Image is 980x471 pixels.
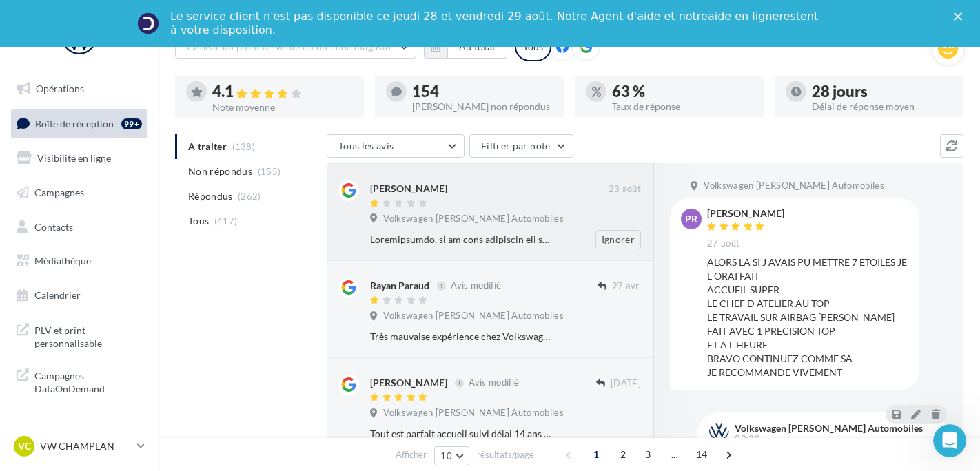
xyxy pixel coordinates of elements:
[469,134,573,158] button: Filtrer par note
[424,35,507,59] button: Au total
[40,439,132,453] p: VW CHAMPLAN
[8,213,150,242] a: Contacts
[11,433,147,459] a: VC VW CHAMPLAN
[338,140,394,151] span: Tous les avis
[609,183,641,196] span: 23 août
[34,187,84,198] span: Campagnes
[170,10,821,37] div: Le service client n'est pas disponible ce jeudi 28 et vendredi 29 août. Notre Agent d'aide et not...
[18,439,31,453] span: VC
[34,321,142,350] span: PLV et print personnalisable
[370,427,551,441] div: Tout est parfait accueil suivi délai 14 ans chez ce concessionnaire !
[370,376,447,390] div: [PERSON_NAME]
[612,84,753,99] div: 63 %
[8,109,150,138] a: Boîte de réception99+
[708,10,779,23] a: aide en ligne
[370,279,429,293] div: Rayan Paraud
[451,280,501,291] span: Avis modifié
[933,424,966,457] iframe: Intercom live chat
[188,189,233,203] span: Répondus
[469,377,519,388] span: Avis modifié
[212,103,353,112] div: Note moyenne
[707,238,739,250] span: 27 août
[595,230,641,249] button: Ignorer
[412,84,553,99] div: 154
[707,209,784,218] div: [PERSON_NAME]
[8,281,150,310] a: Calendrier
[447,35,507,59] button: Au total
[370,182,447,196] div: [PERSON_NAME]
[812,102,952,112] div: Délai de réponse moyen
[812,84,952,99] div: 28 jours
[396,448,427,461] span: Afficher
[34,289,81,301] span: Calendrier
[664,443,686,465] span: ...
[707,255,908,379] div: ALORS LA SI J AVAIS PU METTRE 7 ETOILES JE L ORAI FAIT ACCUEIL SUPER LE CHEF D ATELIER AU TOP LE ...
[137,12,159,34] img: Profile image for Service-Client
[637,443,659,465] span: 3
[440,450,452,461] span: 10
[188,165,252,178] span: Non répondus
[612,102,753,112] div: Taux de réponse
[327,134,465,158] button: Tous les avis
[370,330,551,344] div: Très mauvaise expérience chez Volkswagen. Je suis allé trois fois : une fois pour réparer des air...
[8,361,150,401] a: Campagnes DataOnDemand
[383,407,564,419] span: Volkswagen [PERSON_NAME] Automobiles
[735,435,760,443] span: 09:20
[121,118,142,129] div: 99+
[8,178,150,207] a: Campagnes
[735,423,923,433] div: Volkswagen [PERSON_NAME] Automobiles
[8,144,150,173] a: Visibilité en ligne
[238,191,261,202] span: (262)
[612,443,634,465] span: 2
[188,214,209,228] span: Tous
[34,255,91,266] span: Médiathèque
[175,35,416,59] button: Choisir un point de vente ou un code magasin
[704,180,884,192] span: Volkswagen [PERSON_NAME] Automobiles
[434,446,469,465] button: 10
[612,280,641,293] span: 27 avr.
[8,74,150,103] a: Opérations
[36,83,84,94] span: Opérations
[477,448,534,461] span: résultats/page
[35,117,114,129] span: Boîte de réception
[34,220,73,232] span: Contacts
[383,310,564,322] span: Volkswagen [PERSON_NAME] Automobiles
[258,166,281,177] span: (155)
[8,315,150,356] a: PLV et print personnalisable
[212,84,353,100] div: 4.1
[34,366,142,396] span: Campagnes DataOnDemand
[214,216,238,227] span: (417)
[370,233,551,247] div: Loremipsumdo, si am cons adipiscin eli se doei Temporinci utla et dolo ma ali enimadmi ven quisno...
[8,247,150,275] a: Médiathèque
[611,377,641,390] span: [DATE]
[585,443,607,465] span: 1
[383,213,564,225] span: Volkswagen [PERSON_NAME] Automobiles
[412,102,553,112] div: [PERSON_NAME] non répondus
[691,443,713,465] span: 14
[685,212,697,226] span: pr
[954,12,968,21] div: Fermer
[515,32,551,61] div: Tous
[37,152,111,164] span: Visibilité en ligne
